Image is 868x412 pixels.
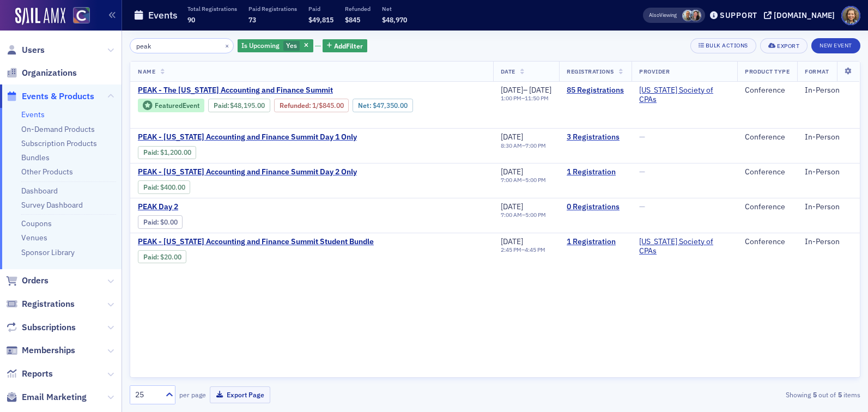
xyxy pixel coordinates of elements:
[501,86,552,95] div: –
[21,167,73,177] a: Other Products
[501,177,546,184] div: –
[22,67,77,79] span: Organizations
[745,202,790,212] div: Conference
[501,142,546,149] div: –
[811,40,860,50] a: New Event
[214,101,230,110] span: :
[649,11,677,19] span: Viewing
[525,246,545,253] time: 4:45 PM
[373,101,408,110] span: $47,350.00
[353,99,412,112] div: Net: $4735000
[6,67,77,79] a: Organizations
[214,101,227,110] a: Paid
[706,43,748,49] div: Bulk Actions
[135,389,159,401] div: 25
[138,180,190,193] div: Paid: 4 - $40000
[241,41,280,50] span: Is Upcoming
[682,10,694,21] span: Derrol Moorhead
[6,322,76,334] a: Subscriptions
[138,202,321,212] a: PEAK Day 2
[805,237,852,247] div: In-Person
[73,7,90,24] img: SailAMX
[138,146,196,159] div: Paid: 6 - $120000
[6,44,45,56] a: Users
[143,148,157,156] a: Paid
[501,237,523,246] span: [DATE]
[138,86,333,95] span: PEAK - The Colorado Accounting and Finance Summit
[21,110,45,119] a: Events
[345,15,360,24] span: $845
[760,38,808,53] button: Export
[567,86,624,95] a: 85 Registrations
[777,43,799,49] div: Export
[286,41,297,50] span: Yes
[649,11,659,19] div: Also
[280,101,309,110] a: Refunded
[501,132,523,142] span: [DATE]
[6,344,75,356] a: Memberships
[805,167,852,177] div: In-Person
[567,202,624,212] a: 0 Registrations
[21,219,52,228] a: Coupons
[6,298,75,310] a: Registrations
[130,38,234,53] input: Search…
[501,142,522,149] time: 8:30 AM
[624,390,860,399] div: Showing out of items
[138,167,357,177] span: PEAK - Colorado Accounting and Finance Summit Day 2 Only
[21,233,47,243] a: Venues
[501,95,552,102] div: –
[745,237,790,247] div: Conference
[160,183,185,191] span: $400.00
[639,167,645,177] span: —
[345,5,371,13] p: Refunded
[21,138,97,148] a: Subscription Products
[6,275,48,287] a: Orders
[639,132,645,142] span: —
[138,86,485,95] a: PEAK - The [US_STATE] Accounting and Finance Summit
[21,124,95,134] a: On-Demand Products
[501,246,545,253] div: –
[567,68,614,75] span: Registrations
[21,186,58,196] a: Dashboard
[639,202,645,211] span: —
[208,99,270,112] div: Paid: 129 - $4819500
[21,153,50,162] a: Bundles
[15,8,65,25] img: SailAMX
[639,237,730,256] a: [US_STATE] Society of CPAs
[525,94,549,102] time: 11:50 PM
[138,132,357,142] a: PEAK - [US_STATE] Accounting and Finance Summit Day 1 Only
[774,10,835,20] div: [DOMAIN_NAME]
[501,211,546,219] div: –
[22,322,76,334] span: Subscriptions
[805,68,829,75] span: Format
[138,132,357,142] span: PEAK - Colorado Accounting and Finance Summit Day 1 Only
[22,298,75,310] span: Registrations
[836,390,843,399] strong: 5
[187,15,195,24] span: 90
[567,167,624,177] a: 1 Registration
[6,90,94,102] a: Events & Products
[143,183,160,191] span: :
[138,99,204,112] div: Featured Event
[210,386,270,403] button: Export Page
[323,39,367,53] button: AddFilter
[745,68,790,75] span: Product Type
[22,391,87,403] span: Email Marketing
[143,218,157,226] a: Paid
[138,250,186,263] div: Paid: 2 - $2000
[22,368,53,380] span: Reports
[160,218,178,226] span: $0.00
[21,200,83,210] a: Survey Dashboard
[745,167,790,177] div: Conference
[248,15,256,24] span: 73
[720,10,757,20] div: Support
[143,183,157,191] a: Paid
[567,132,624,142] a: 3 Registrations
[160,253,181,261] span: $20.00
[805,202,852,212] div: In-Person
[805,86,852,95] div: In-Person
[501,94,521,102] time: 1:00 PM
[501,211,522,219] time: 7:00 AM
[639,86,730,105] a: [US_STATE] Society of CPAs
